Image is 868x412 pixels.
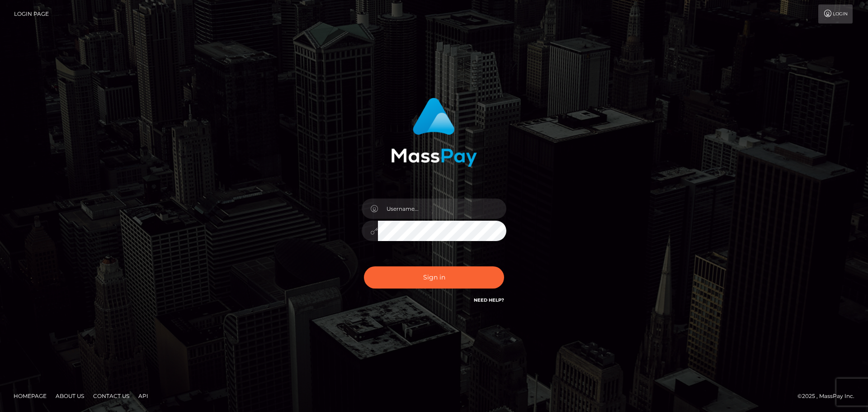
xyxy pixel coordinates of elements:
a: Login [818,5,853,24]
a: Homepage [10,389,50,403]
img: MassPay Login [391,98,477,167]
a: Contact Us [90,389,133,403]
a: About Us [52,389,88,403]
a: API [135,389,152,403]
div: © 2025 , MassPay Inc. [797,391,861,401]
button: Sign in [364,266,504,289]
a: Need Help? [474,297,504,303]
input: Username... [378,199,506,219]
a: Login Page [14,5,49,24]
